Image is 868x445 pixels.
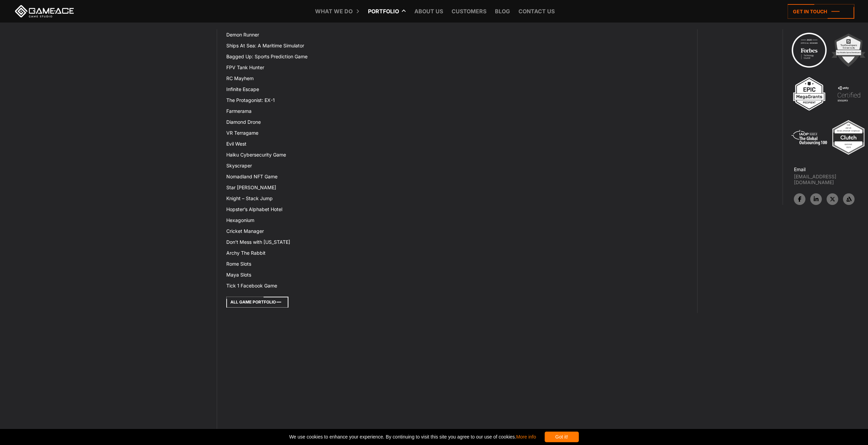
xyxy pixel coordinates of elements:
[222,171,457,182] a: Nomadland NFT Game
[222,51,457,62] a: Bagged Up: Sports Prediction Game
[516,434,536,440] a: More info
[794,174,868,185] a: [EMAIL_ADDRESS][DOMAIN_NAME]
[791,119,828,156] img: 5
[222,258,457,269] a: Rome Slots
[545,432,579,442] div: Got it!
[222,62,457,73] a: FPV Tank Hunter
[830,119,867,156] img: Top ar vr development company gaming 2025 game ace
[222,73,457,84] a: RC Mayhem
[222,128,457,138] a: VR Terragame
[222,40,457,51] a: Ships At Sea: A Maritime Simulator
[222,182,457,193] a: Star [PERSON_NAME]
[222,106,457,117] a: Farmerama
[830,75,868,113] img: 4
[289,432,536,442] span: We use cookies to enhance your experience. By continuing to visit this site you agree to our use ...
[794,166,806,172] strong: Email
[222,248,457,258] a: Archy The Rabbit
[222,193,457,204] a: Knight – Stack Jump
[222,269,457,280] a: Maya Slots
[222,204,457,215] a: Hopster’s Alphabet Hotel
[222,95,457,106] a: The Protagonist: EX-1
[222,84,457,95] a: Infinite Escape
[222,280,457,291] a: Tick 1 Facebook Game
[791,31,828,69] img: Technology council badge program ace 2025 game ace
[222,226,457,237] a: Cricket Manager
[222,160,457,171] a: Skyscraper
[788,4,854,19] a: Get in touch
[222,149,457,160] a: Haiku Cybersecurity Game
[226,297,288,308] a: All Game Portfolio
[222,117,457,128] a: Diamond Drone
[222,215,457,226] a: Hexagonium
[222,138,457,149] a: Evil West
[222,237,457,248] a: Don’t Mess with [US_STATE]
[222,29,457,40] a: Demon Runner
[791,75,828,113] img: 3
[830,31,867,69] img: 2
